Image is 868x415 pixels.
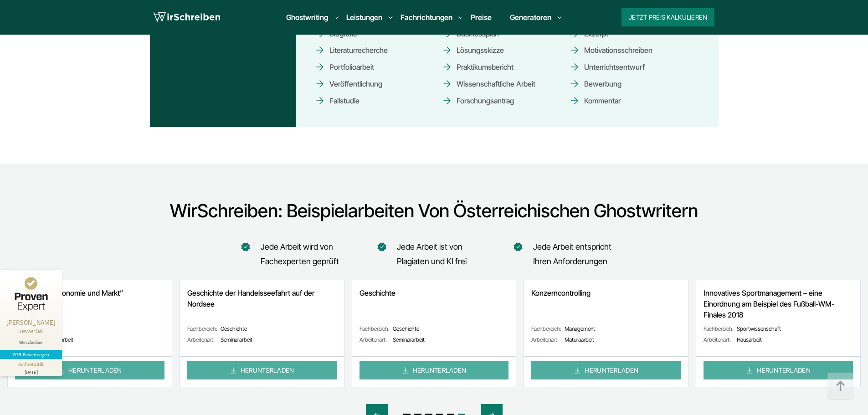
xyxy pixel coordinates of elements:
span: Arbeitenart: [704,336,735,343]
span: Management [531,325,681,333]
span: BWL [15,325,164,333]
span: Fachbereich: [531,325,563,333]
span: Bewerbung [569,76,621,92]
span: Hausarbeit [15,336,164,343]
span: Geschichte [187,325,337,333]
span: Arbeitenart: [187,336,219,343]
span: Arbeitenart: [360,336,391,343]
span: Arbeitenart: [531,336,563,343]
a: Leistungen [346,12,382,23]
li: Jede Arbeit entspricht Ihren Anforderungen [517,240,630,269]
div: 6 / 6 [352,280,517,387]
h2: WirSchreiben: Beispielarbeiten von österreichischen Ghostwritern [114,200,754,222]
div: 1 / 6 [524,280,688,387]
span: Fallstudie [314,92,360,108]
span: Wissenschaftliche Arbeit [442,76,535,92]
li: Jede Arbeit ist von Plagiaten und KI frei [380,240,494,269]
span: Fachbereich: [187,325,219,333]
span: Lösungsskizze [442,42,504,58]
img: logo wirschreiben [154,10,220,24]
a: HERUNTERLADEN [531,361,681,379]
a: HERUNTERLADEN [187,361,337,379]
button: Jetzt Preis kalkulieren [621,8,714,26]
span: Geschichte der Handelsseefahrt auf der Nordsee [187,287,337,309]
span: Seminararbeit [187,336,337,343]
span: Seminararbeit [360,336,509,343]
div: 2 / 6 [696,280,861,387]
span: Fachbereich: [360,325,391,333]
span: Kommentar [569,92,621,108]
a: Preise [471,13,492,22]
span: Literaturrecherche [314,42,388,58]
a: Fachrichtungen [401,12,452,23]
span: Konzerncontrolling [531,287,681,309]
span: Geschichte [360,325,509,333]
div: Wirschreiben [4,339,58,345]
span: Workbook “Ökonomie und Markt” [15,287,164,309]
span: Praktikumsbericht [442,59,514,75]
a: HERUNTERLADEN [15,361,164,379]
img: button top [827,373,854,400]
span: Motivationsschreiben [569,42,652,58]
span: Veröffentlichung [314,76,382,92]
span: Hausarbeit [704,336,853,343]
span: Sportwissenschaft [704,325,853,333]
span: Geschichte [360,287,509,309]
div: 4 / 6 [7,280,172,387]
span: Unterrichtsentwurf [569,59,645,75]
span: Innovatives Sportmanagement – eine Einordnung am Beispiel des Fußball-WM-Finales 2018 [704,287,853,309]
a: Generatoren [510,12,551,23]
span: Fachbereich: [704,325,735,333]
div: [DATE] [4,368,58,374]
a: Ghostwriting [286,12,328,23]
a: HERUNTERLADEN [704,361,853,379]
span: Maturaarbeit [531,336,681,343]
a: HERUNTERLADEN [360,361,509,379]
div: Authentizität [18,361,44,368]
li: Jede Arbeit wird von Fachexperten geprüft [244,240,358,269]
div: 5 / 6 [180,280,344,387]
span: Portfolioarbeit [314,59,374,75]
span: Forschungsantrag [442,92,514,108]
